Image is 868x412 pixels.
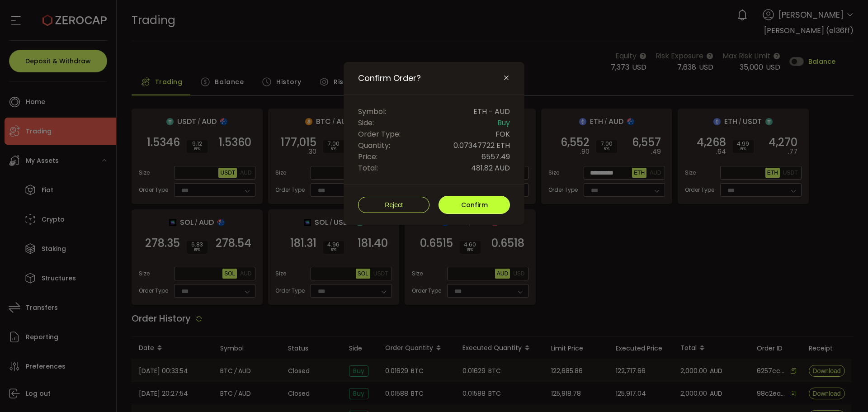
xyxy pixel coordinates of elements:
iframe: Chat Widget [823,369,868,412]
div: Confirm Order? [344,62,524,225]
span: FOK [495,128,510,140]
span: Side: [358,117,374,128]
span: Buy [497,117,510,128]
button: Confirm [439,196,510,214]
span: 6557.49 [481,151,510,162]
span: Quantity: [358,140,390,151]
span: Order Type: [358,128,401,140]
span: Total: [358,162,378,174]
span: Reject [385,201,403,208]
span: Symbol: [358,106,386,117]
span: Confirm [461,200,488,209]
span: ETH - AUD [473,106,510,117]
button: Reject [358,197,429,213]
span: Price: [358,151,377,162]
span: 0.07347722 ETH [453,140,510,151]
span: 481.82 AUD [471,162,510,174]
